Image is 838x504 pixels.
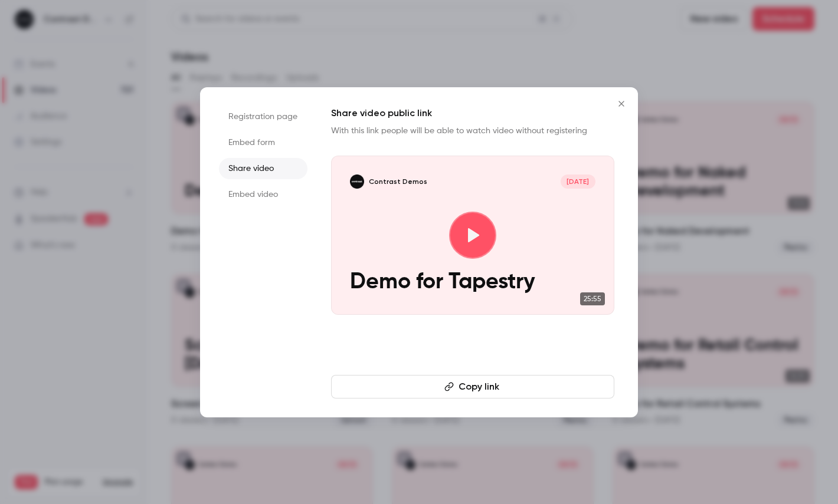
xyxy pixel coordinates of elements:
li: Registration page [219,106,307,127]
p: With this link people will be able to watch video without registering [331,125,614,137]
li: Embed video [219,184,307,205]
li: Embed form [219,132,307,153]
button: Close [610,92,633,116]
button: Copy link [331,375,614,398]
span: 25:55 [580,292,605,305]
a: Demo for TapestryContrast Demos[DATE]Demo for Tapestry25:55 [331,156,614,315]
h1: Share video public link [331,106,614,120]
li: Share video [219,158,307,179]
